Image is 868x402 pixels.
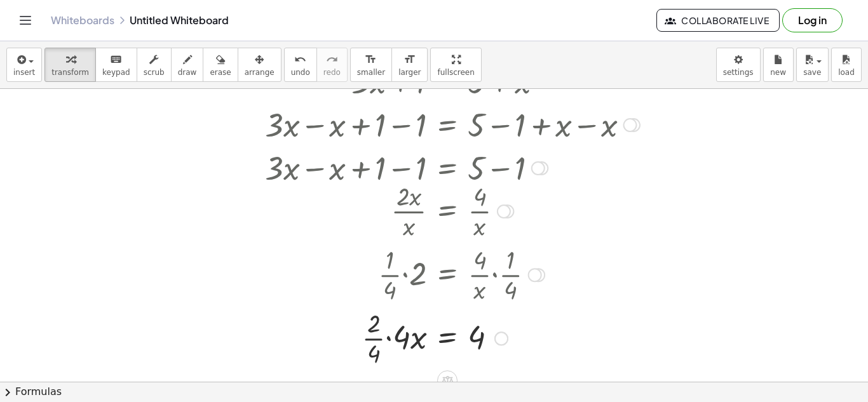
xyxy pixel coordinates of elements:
i: redo [326,52,338,67]
button: load [831,48,862,82]
i: format_size [403,52,416,67]
i: undo [294,52,306,67]
button: fullscreen [430,48,481,82]
button: arrange [238,48,281,82]
span: new [770,68,786,77]
span: settings [723,68,754,77]
span: erase [210,68,231,77]
span: draw [178,68,197,77]
span: scrub [144,68,165,77]
button: insert [6,48,42,82]
button: format_sizelarger [391,48,428,82]
span: keypad [102,68,130,77]
button: Toggle navigation [15,10,36,30]
i: format_size [365,52,377,67]
span: Collaborate Live [667,15,769,26]
button: redoredo [316,48,348,82]
button: transform [44,48,96,82]
button: scrub [137,48,172,82]
span: fullscreen [437,68,474,77]
span: arrange [245,68,275,77]
button: format_sizesmaller [350,48,392,82]
button: settings [716,48,761,82]
button: new [763,48,794,82]
span: transform [51,68,89,77]
button: Log in [782,8,843,32]
button: save [796,48,829,82]
button: keyboardkeypad [95,48,137,82]
span: larger [398,68,421,77]
span: load [838,68,855,77]
span: insert [13,68,35,77]
button: Collaborate Live [656,9,780,32]
button: draw [171,48,204,82]
span: undo [291,68,310,77]
a: Whiteboards [51,14,114,27]
i: keyboard [110,52,122,67]
button: undoundo [284,48,317,82]
div: Apply the same math to both sides of the equation [437,370,458,391]
span: redo [323,68,341,77]
button: erase [203,48,238,82]
span: save [803,68,821,77]
span: smaller [357,68,385,77]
